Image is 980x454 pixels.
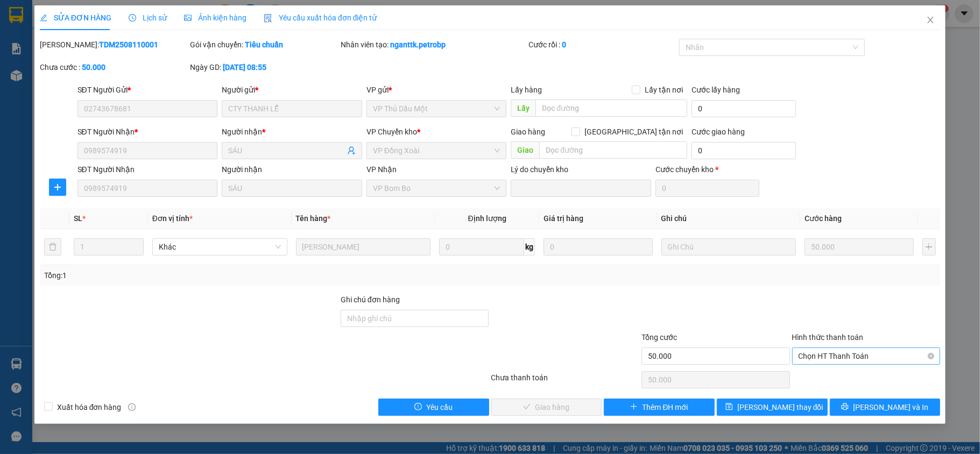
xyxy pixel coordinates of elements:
[341,39,526,51] div: Nhân viên tạo:
[630,403,638,412] span: plus
[511,127,545,136] span: Giao hàng
[524,238,535,256] span: kg
[190,61,339,73] div: Ngày GD:
[129,13,167,22] span: Lịch sử
[799,348,934,364] span: Chọn HT Thanh Toán
[222,84,362,96] div: Người gửi
[296,238,431,256] input: VD: Bàn, Ghế
[184,14,192,22] span: picture
[544,214,583,223] span: Giá trị hàng
[926,16,935,24] span: close
[544,238,652,256] input: 0
[74,214,82,223] span: SL
[49,179,66,196] button: plus
[915,5,946,36] button: Close
[222,126,362,138] div: Người nhận
[692,86,740,94] label: Cước lấy hàng
[184,13,246,22] span: Ảnh kiện hàng
[661,238,796,256] input: Ghi Chú
[366,84,507,96] div: VP gửi
[922,238,936,256] button: plus
[44,238,61,256] button: delete
[264,14,272,23] img: icon
[640,84,687,96] span: Lấy tận nơi
[641,333,677,342] span: Tổng cước
[373,143,500,159] span: VP Đồng Xoài
[40,39,188,51] div: [PERSON_NAME]:
[604,399,715,416] button: plusThêm ĐH mới
[128,403,136,411] span: info-circle
[692,127,745,136] label: Cước giao hàng
[366,127,417,136] span: VP Chuyển kho
[341,310,489,327] input: Ghi chú đơn hàng
[805,214,842,223] span: Cước hàng
[657,208,801,229] th: Ghi chú
[853,401,928,413] span: [PERSON_NAME] và In
[159,239,281,255] span: Khác
[491,399,602,416] button: checkGiao hàng
[40,14,47,22] span: edit
[692,100,795,117] input: Cước lấy hàng
[82,63,105,72] b: 50.000
[426,401,453,413] span: Yêu cầu
[53,401,126,413] span: Xuất hóa đơn hàng
[245,40,283,49] b: Tiêu chuẩn
[341,295,400,304] label: Ghi chú đơn hàng
[296,214,331,223] span: Tên hàng
[390,40,446,49] b: nganttk.petrobp
[841,403,849,412] span: printer
[378,399,489,416] button: exclamation-circleYêu cầu
[77,84,218,96] div: SĐT Người Gửi
[725,403,733,412] span: save
[511,141,539,159] span: Giao
[528,39,677,51] div: Cước rồi :
[44,269,379,281] div: Tổng: 1
[642,401,688,413] span: Thêm ĐH mới
[737,401,823,413] span: [PERSON_NAME] thay đổi
[99,40,158,49] b: TDM2508110001
[511,86,542,94] span: Lấy hàng
[50,183,66,191] span: plus
[830,399,941,416] button: printer[PERSON_NAME] và In
[373,101,500,117] span: VP Thủ Dầu Một
[77,164,218,175] div: SĐT Người Nhận
[264,13,377,22] span: Yêu cầu xuất hóa đơn điện tử
[222,164,362,175] div: Người nhận
[928,353,934,359] span: close-circle
[580,126,687,138] span: [GEOGRAPHIC_DATA] tận nơi
[366,164,507,175] div: VP Nhận
[152,214,193,223] span: Đơn vị tính
[717,399,828,416] button: save[PERSON_NAME] thay đổi
[468,214,506,223] span: Định lượng
[347,146,356,155] span: user-add
[40,13,111,22] span: SỬA ĐƠN HÀNG
[223,63,266,72] b: [DATE] 08:55
[792,333,864,342] label: Hình thức thanh toán
[539,141,687,159] input: Dọc đường
[535,100,687,117] input: Dọc đường
[414,403,422,412] span: exclamation-circle
[692,142,795,159] input: Cước giao hàng
[373,180,500,196] span: VP Bom Bo
[190,39,339,51] div: Gói vận chuyển:
[490,372,640,391] div: Chưa thanh toán
[40,61,188,73] div: Chưa cước :
[805,238,913,256] input: 0
[655,164,759,175] div: Cước chuyển kho
[511,100,535,117] span: Lấy
[129,14,136,22] span: clock-circle
[562,40,566,49] b: 0
[77,126,218,138] div: SĐT Người Nhận
[511,164,651,175] div: Lý do chuyển kho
